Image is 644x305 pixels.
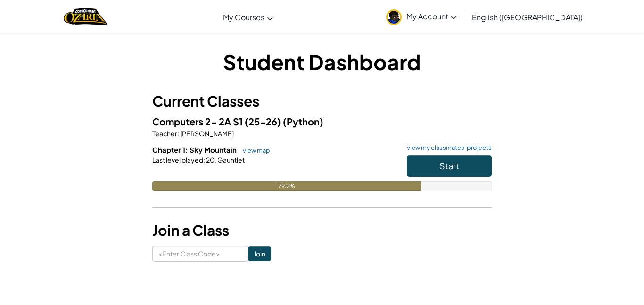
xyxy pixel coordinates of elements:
img: Home [64,7,107,26]
button: Start [407,155,492,177]
a: Ozaria by CodeCombat logo [64,7,107,26]
span: [PERSON_NAME] [179,129,234,138]
a: My Courses [218,4,278,30]
a: view map [238,147,270,154]
a: My Account [381,2,462,32]
h3: Current Classes [152,91,492,112]
a: English ([GEOGRAPHIC_DATA]) [467,4,587,30]
span: (Python) [283,115,323,127]
h3: Join a Class [152,220,492,241]
span: Start [439,160,459,171]
span: My Account [406,11,457,21]
span: My Courses [223,12,264,22]
span: : [203,156,205,164]
span: Gauntlet [216,156,245,164]
div: 79.2% [152,181,421,191]
span: Last level played [152,156,203,164]
a: view my classmates' projects [402,145,492,151]
span: : [177,129,179,138]
h1: Student Dashboard [152,47,492,76]
input: Join [248,246,271,261]
span: Chapter 1: Sky Mountain [152,145,238,154]
input: <Enter Class Code> [152,246,248,262]
span: 20. [205,156,216,164]
img: avatar [386,9,402,25]
span: Computers 2- 2A S1 (25-26) [152,115,283,127]
span: English ([GEOGRAPHIC_DATA]) [472,12,583,22]
span: Teacher [152,129,177,138]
